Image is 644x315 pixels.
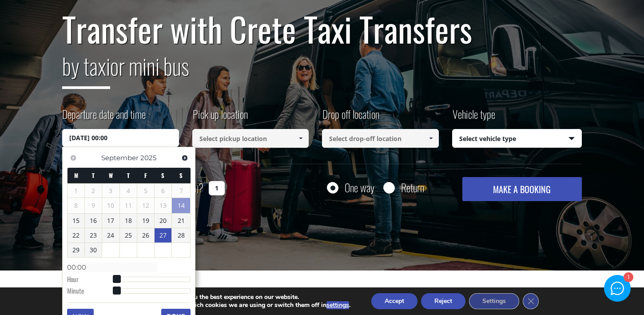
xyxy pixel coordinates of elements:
[85,243,102,257] a: 30
[155,214,171,228] a: 20
[172,214,190,228] a: 21
[294,129,308,148] a: Show All Items
[469,293,519,309] button: Settings
[371,293,417,309] button: Accept
[120,198,137,213] span: 11
[103,293,350,301] p: We are using cookies to give you the best experience on our website.
[101,153,139,162] span: September
[192,129,309,148] input: Select pickup location
[120,214,137,228] a: 18
[181,154,188,162] span: Next
[179,152,191,164] a: Next
[68,243,84,257] a: 29
[137,214,154,228] a: 19
[345,182,374,193] label: One way
[453,129,582,148] span: Select vehicle type
[172,198,190,213] a: 14
[155,228,171,242] a: 27
[137,198,154,213] span: 12
[161,171,164,180] span: Saturday
[85,198,102,213] span: 9
[62,106,146,129] label: Departure date and time
[140,153,156,162] span: 2025
[85,214,102,228] a: 16
[144,171,147,180] span: Friday
[109,171,113,180] span: Wednesday
[172,228,190,242] a: 28
[462,177,582,201] button: MAKE A BOOKING
[62,49,110,89] span: by taxi
[401,182,424,193] label: Return
[127,171,130,180] span: Thursday
[70,154,77,162] span: Previous
[67,152,79,164] a: Previous
[155,184,171,198] span: 6
[421,293,465,309] button: Reject
[326,301,349,309] button: settings
[67,286,116,298] dt: Minute
[102,214,119,228] a: 17
[120,228,137,242] a: 25
[102,184,119,198] span: 3
[67,275,116,286] dt: Hour
[322,106,379,129] label: Drop off location
[623,273,632,283] div: 1
[120,184,137,198] span: 4
[68,214,84,228] a: 15
[137,184,154,198] span: 5
[68,184,84,198] span: 1
[74,171,78,180] span: Monday
[452,106,495,129] label: Vehicle type
[68,228,84,242] a: 22
[192,106,248,129] label: Pick up location
[62,10,582,48] h1: Transfer with Crete Taxi Transfers
[85,184,102,198] span: 2
[102,198,119,213] span: 10
[423,129,438,148] a: Show All Items
[137,228,154,242] a: 26
[85,228,102,242] a: 23
[322,129,439,148] input: Select drop-off location
[179,171,183,180] span: Sunday
[103,301,350,309] p: You can find out more about which cookies we are using or switch them off in .
[523,293,539,309] button: Close GDPR Cookie Banner
[68,198,84,213] span: 8
[62,48,582,96] h2: or mini bus
[102,228,119,242] a: 24
[172,184,190,198] span: 7
[92,171,95,180] span: Tuesday
[155,198,171,213] span: 13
